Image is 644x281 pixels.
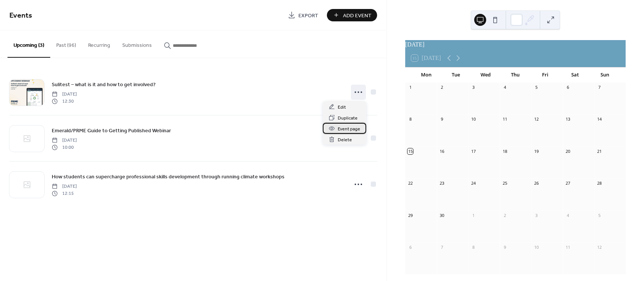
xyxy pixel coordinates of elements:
div: 9 [439,117,445,122]
div: 2 [439,85,445,90]
span: How students can supercharge professional skills development through running climate workshops [52,173,285,181]
div: 16 [439,148,445,154]
div: 11 [565,244,571,250]
div: Mon [411,67,441,82]
div: 14 [596,117,602,122]
div: 20 [565,148,571,154]
div: 21 [596,148,602,154]
div: 6 [565,85,571,90]
div: [DATE] [405,40,626,49]
button: Submissions [116,30,158,57]
div: Sat [560,67,590,82]
div: 5 [533,85,539,90]
div: 24 [470,181,476,186]
div: 2 [502,212,508,218]
div: 4 [565,212,571,218]
div: 9 [502,244,508,250]
div: 10 [533,244,539,250]
div: 4 [502,85,508,90]
div: 7 [439,244,445,250]
span: 10:00 [52,144,77,151]
span: [DATE] [52,137,77,144]
span: [DATE] [52,91,77,98]
div: 7 [596,85,602,90]
span: 12:30 [52,98,77,105]
span: Emerald/PRME Guide to Getting Published Webinar [52,127,171,135]
span: Delete [338,136,352,144]
div: 6 [407,244,413,250]
button: Past (96) [50,30,82,57]
div: Sun [590,67,620,82]
div: 23 [439,181,445,186]
span: Duplicate [338,114,358,122]
button: Upcoming (3) [7,30,50,58]
div: 8 [407,117,413,122]
div: 28 [596,181,602,186]
a: Emerald/PRME Guide to Getting Published Webinar [52,126,171,135]
div: Thu [500,67,530,82]
a: How students can supercharge professional skills development through running climate workshops [52,172,285,181]
span: Edit [338,103,346,111]
div: Tue [441,67,470,82]
div: 26 [533,181,539,186]
span: Sulitest – what is it and how to get involved? [52,81,156,89]
div: 18 [502,148,508,154]
div: 3 [533,212,539,218]
div: 17 [470,148,476,154]
a: Sulitest – what is it and how to get involved? [52,80,156,89]
div: 1 [407,85,413,90]
span: 12:15 [52,190,77,197]
div: 22 [407,181,413,186]
div: 12 [533,117,539,122]
div: 27 [565,181,571,186]
span: [DATE] [52,183,77,190]
div: 13 [565,117,571,122]
div: Wed [471,67,500,82]
div: 12 [596,244,602,250]
div: 11 [502,117,508,122]
span: Export [298,12,318,19]
div: 3 [470,85,476,90]
div: 19 [533,148,539,154]
div: 29 [407,212,413,218]
div: 1 [470,212,476,218]
button: Add Event [327,9,377,21]
div: Fri [530,67,560,82]
button: Recurring [82,30,116,57]
div: 5 [596,212,602,218]
span: Event page [338,125,360,133]
div: 25 [502,181,508,186]
div: 15 [407,148,413,154]
div: 10 [470,117,476,122]
span: Add Event [343,12,371,19]
a: Export [282,9,324,21]
div: 30 [439,212,445,218]
span: Events [9,8,32,23]
div: 8 [470,244,476,250]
